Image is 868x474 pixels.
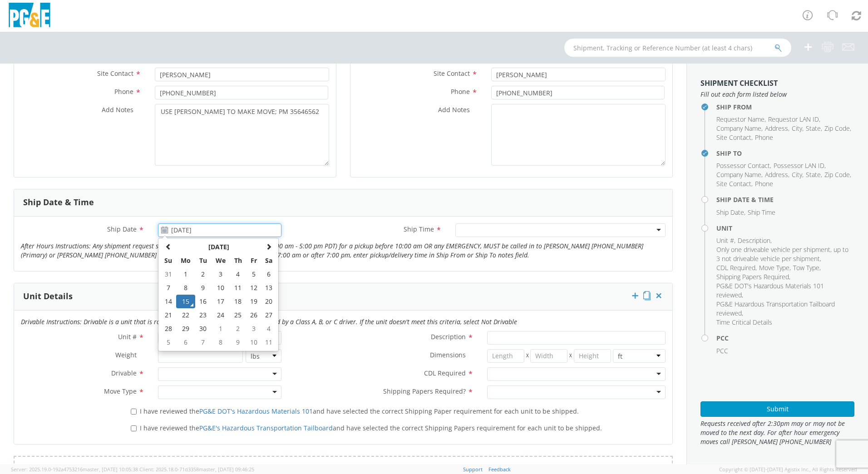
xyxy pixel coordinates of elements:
[716,300,835,317] span: PG&E Hazardous Transportation Tailboard reviewed
[211,336,230,349] td: 8
[430,351,466,359] span: Dimensions
[211,322,230,336] td: 1
[716,124,763,133] li: ,
[211,308,230,322] td: 24
[118,332,137,341] span: Unit #
[230,336,246,349] td: 9
[716,115,766,124] li: ,
[165,243,172,250] span: Previous Month
[768,115,820,124] li: ,
[83,466,138,473] span: master, [DATE] 10:05:38
[738,236,772,245] li: ,
[716,170,763,179] li: ,
[176,281,195,295] td: 8
[716,263,757,272] li: ,
[806,124,822,133] li: ,
[434,69,470,78] span: Site Contact
[199,424,333,432] a: PG&E's Hazardous Transportation Tailboard
[176,295,195,308] td: 15
[765,170,789,179] li: ,
[716,208,745,217] li: ,
[716,272,789,281] span: Shipping Papers Required
[21,317,517,326] i: Drivable Instructions: Drivable is a unit that is roadworthy and can be driven over the road by a...
[195,267,211,281] td: 2
[824,124,850,133] span: Zip Code
[261,322,276,336] td: 4
[716,272,790,281] li: ,
[765,124,789,133] li: ,
[160,281,176,295] td: 7
[114,87,133,96] span: Phone
[700,401,854,417] button: Submit
[160,295,176,308] td: 14
[806,170,821,179] span: State
[700,78,778,88] strong: Shipment Checklist
[792,124,802,133] span: City
[716,133,753,142] li: ,
[792,170,804,179] li: ,
[160,336,176,349] td: 5
[716,281,852,300] li: ,
[176,322,195,336] td: 29
[21,242,643,259] i: After Hours Instructions: Any shipment request submitted after normal business hours (7:00 am - 5...
[211,267,230,281] td: 3
[7,3,52,30] img: pge-logo-06675f144f4cfa6a6814.png
[230,308,246,322] td: 25
[792,170,802,179] span: City
[131,409,137,415] input: I have reviewed thePG&E DOT's Hazardous Materials 101and have selected the correct Shipping Paper...
[765,124,788,133] span: Address
[160,267,176,281] td: 31
[716,245,852,263] li: ,
[230,322,246,336] td: 2
[246,267,261,281] td: 5
[11,466,138,473] span: Server: 2025.19.0-192a4753216
[567,349,574,363] span: X
[438,105,470,114] span: Add Notes
[759,263,789,272] span: Move Type
[716,263,755,272] span: CDL Required
[23,198,94,207] h3: Ship Date & Time
[759,263,791,272] li: ,
[487,349,524,363] input: Length
[104,387,137,395] span: Move Type
[139,466,254,473] span: Client: 2025.18.0-71d3358
[806,124,821,133] span: State
[765,170,788,179] span: Address
[261,281,276,295] td: 13
[716,179,751,188] span: Site Contact
[716,236,734,245] span: Unit #
[716,133,751,142] span: Site Contact
[261,308,276,322] td: 27
[131,425,137,431] input: I have reviewed thePG&E's Hazardous Transportation Tailboardand have selected the correct Shippin...
[716,225,854,232] h4: Unit
[716,161,771,170] li: ,
[211,254,230,267] th: We
[383,387,466,395] span: Shipping Papers Required?
[176,308,195,322] td: 22
[463,466,483,473] a: Support
[107,225,137,233] span: Ship Date
[738,236,770,245] span: Description
[246,308,261,322] td: 26
[102,105,133,114] span: Add Notes
[716,196,854,203] h4: Ship Date & Time
[140,424,602,432] span: I have reviewed the and have selected the correct Shipping Papers requirement for each unit to be...
[266,243,272,250] span: Next Month
[211,295,230,308] td: 17
[261,267,276,281] td: 6
[716,318,772,326] span: Time Critical Details
[195,295,211,308] td: 16
[748,208,775,217] span: Ship Time
[261,336,276,349] td: 11
[530,349,567,363] input: Width
[716,346,728,355] span: PCC
[524,349,531,363] span: X
[160,322,176,336] td: 28
[176,267,195,281] td: 1
[716,245,848,263] span: Only one driveable vehicle per shipment, up to 3 not driveable vehicle per shipment
[716,170,761,179] span: Company Name
[451,87,470,96] span: Phone
[716,300,852,318] li: ,
[824,170,851,179] li: ,
[246,254,261,267] th: Fr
